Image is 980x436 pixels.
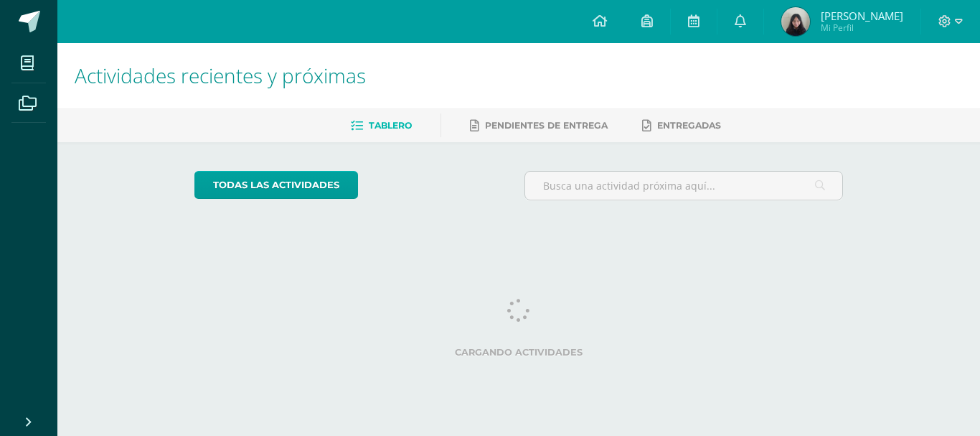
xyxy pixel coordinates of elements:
a: Entregadas [642,114,721,137]
input: Busca una actividad próxima aquí... [525,172,843,200]
img: b98dcfdf1e9a445b6df2d552ad5736ea.png [781,7,810,36]
a: todas las Actividades [194,171,358,199]
span: [PERSON_NAME] [821,9,903,23]
span: Actividades recientes y próximas [75,62,366,89]
a: Tablero [351,114,412,137]
span: Entregadas [657,120,721,131]
span: Tablero [369,120,412,131]
a: Pendientes de entrega [470,114,608,137]
span: Pendientes de entrega [485,120,608,131]
span: Mi Perfil [821,22,903,34]
label: Cargando actividades [194,347,844,358]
